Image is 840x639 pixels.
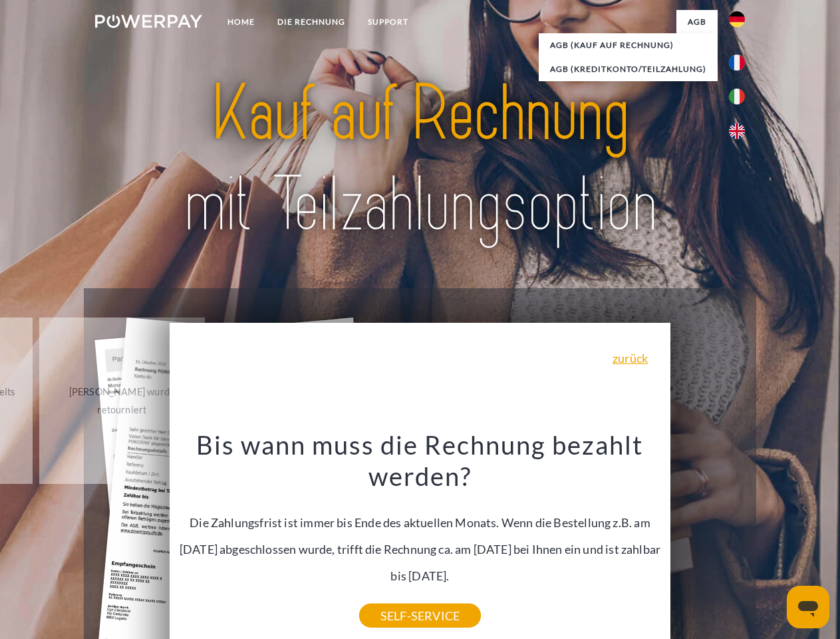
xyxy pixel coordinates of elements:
[539,57,718,81] a: AGB (Kreditkonto/Teilzahlung)
[729,55,745,71] img: fr
[356,10,420,34] a: SUPPORT
[178,429,663,616] div: Die Zahlungsfrist ist immer bis Ende des aktuellen Monats. Wenn die Bestellung z.B. am [DATE] abg...
[47,383,197,419] div: [PERSON_NAME] wurde retourniert
[729,11,745,27] img: de
[95,15,202,28] img: logo-powerpay-white.svg
[178,429,663,493] h3: Bis wann muss die Rechnung bezahlt werden?
[613,352,648,364] a: zurück
[216,10,266,34] a: Home
[127,64,713,255] img: title-powerpay_de.svg
[539,33,718,57] a: AGB (Kauf auf Rechnung)
[359,604,481,628] a: SELF-SERVICE
[729,89,745,105] img: it
[676,10,718,34] a: agb
[266,10,356,34] a: DIE RECHNUNG
[787,586,829,628] iframe: Schaltfläche zum Öffnen des Messaging-Fensters
[729,123,745,139] img: en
